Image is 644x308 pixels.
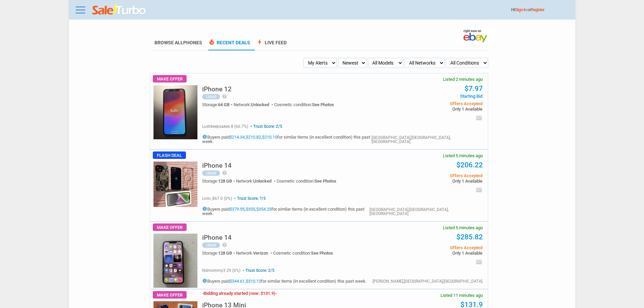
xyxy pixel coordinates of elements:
img: s-l225.jpg [153,162,197,207]
a: $310.13 [246,279,261,284]
span: See Photos [314,179,336,184]
a: $344.61 [230,279,245,284]
span: 128 GB [218,251,232,256]
i: email [476,259,482,265]
div: [PERSON_NAME],[GEOGRAPHIC_DATA],[GEOGRAPHIC_DATA] [373,279,482,283]
i: info [202,278,207,283]
div: Storage: [202,251,236,255]
div: Used [202,170,220,176]
a: $355 [246,207,255,212]
span: Listed 11 minutes ago [440,293,483,298]
span: Verizon [253,251,268,256]
div: [GEOGRAPHIC_DATA],[GEOGRAPHIC_DATA],[GEOGRAPHIC_DATA] [369,208,482,216]
img: saleturbo.com - Online Deals and Discount Coupons [92,4,147,17]
i: info [202,134,207,139]
h5: iPhone 14 [202,162,232,169]
span: livin_867 0 (0%) [202,196,232,201]
span: Trust Score: ?/5 [233,196,266,201]
span: Unlocked [251,102,269,107]
a: $210.82 [246,135,261,140]
span: 64 GB [218,102,230,107]
span: Offers Accepted [380,173,482,178]
div: Cosmetic condition: [274,102,334,107]
a: $285.82 [456,233,483,241]
h3: Bidding already started (now: $131.9) [202,291,277,295]
div: Used [202,242,220,248]
span: bolt [256,39,263,45]
div: [GEOGRAPHIC_DATA],[GEOGRAPHIC_DATA],[GEOGRAPHIC_DATA] [372,136,482,144]
a: $206.22 [456,161,483,169]
a: local_fire_departmentRecent Deals [208,40,250,50]
i: info [202,206,207,211]
span: Only 1 Available [380,107,482,111]
span: or [527,7,544,12]
img: s-l225.jpg [153,85,197,139]
i: email [476,115,482,121]
span: See Photos [312,102,334,107]
span: Offers Accepted [380,101,482,106]
span: Unlocked [253,179,271,184]
span: Offers Accepted [380,245,482,250]
a: iPhone 12 [202,87,232,92]
span: Starting Bid [380,94,482,98]
span: Only 1 Available [380,251,482,255]
a: boltLive Feed [256,40,287,50]
a: $214.34 [230,135,245,140]
a: Sign In [516,7,527,12]
span: Listed 5 minutes ago [443,226,483,230]
i: help [222,94,227,99]
div: Storage: [202,102,234,107]
span: Make Offer [153,291,187,299]
div: Used [202,94,220,99]
span: Make Offer [153,223,187,231]
h5: iPhone 14 [202,234,232,241]
span: Phones [183,40,202,45]
span: Only 1 Available [380,179,482,183]
a: $379.95 [230,207,245,212]
div: Network: [236,179,277,183]
div: Storage: [202,179,236,183]
span: Make Offer [153,75,187,82]
span: 128 GB [218,179,232,184]
div: Network: [234,102,274,107]
img: s-l225.jpg [153,234,197,288]
span: Flash Deal [153,151,186,159]
a: $210.15 [262,135,277,140]
i: help [222,242,227,247]
span: Listed 2 minutes ago [443,77,483,81]
div: Cosmetic condition: [277,179,336,183]
div: Cosmetic condition: [273,251,333,255]
i: help [222,170,227,175]
h5: iPhone 12 [202,86,232,92]
span: See Photos [311,251,333,256]
a: iPhone 14 [202,236,232,241]
span: - [276,291,277,296]
span: Listed 5 minutes ago [443,153,483,158]
a: $7.97 [464,85,483,93]
span: lushkeepsakes 8 (66.7%) [202,124,248,129]
h5: Buyers paid , for similar items (in excellent condition) this past week. [202,278,366,283]
a: $354.25 [256,207,271,212]
span: Trust Score: 2/5 [249,124,282,129]
div: Network: [236,251,273,255]
span: local_fire_department [208,39,215,45]
a: iPhone 14 [202,164,232,169]
a: Register [531,7,544,12]
span: - [202,291,204,296]
span: ndmommy3 29 (0%) [202,268,240,273]
a: Browse AllPhones [154,40,202,45]
h5: Buyers paid , , for similar items (in excellent condition) this past week. [202,134,372,144]
h5: Buyers paid , , for similar items (in excellent condition) this past week. [202,206,369,216]
span: Trust Score: 2/5 [241,268,275,273]
i: email [476,187,482,193]
span: Hi! [511,7,516,12]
